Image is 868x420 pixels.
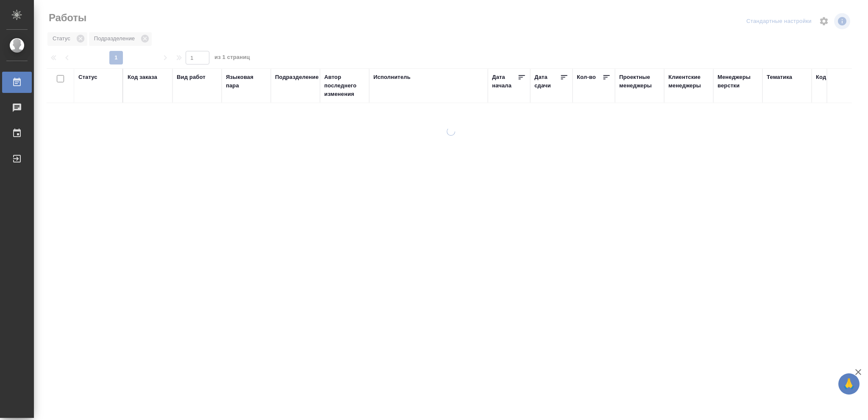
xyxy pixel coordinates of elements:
div: Дата сдачи [534,73,560,90]
div: Проектные менеджеры [619,73,660,90]
div: Тематика [767,73,792,81]
div: Вид работ [177,73,206,81]
div: Языковая пара [226,73,267,90]
div: Подразделение [275,73,319,81]
div: Клиентские менеджеры [668,73,709,90]
div: Код заказа [128,73,157,81]
div: Дата начала [492,73,517,90]
div: Менеджеры верстки [718,73,758,90]
div: Код работы [816,73,849,81]
button: 🙏 [838,373,860,395]
span: 🙏 [842,375,856,393]
div: Статус [78,73,97,81]
div: Автор последнего изменения [324,73,365,98]
div: Исполнитель [373,73,411,81]
div: Кол-во [577,73,596,81]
